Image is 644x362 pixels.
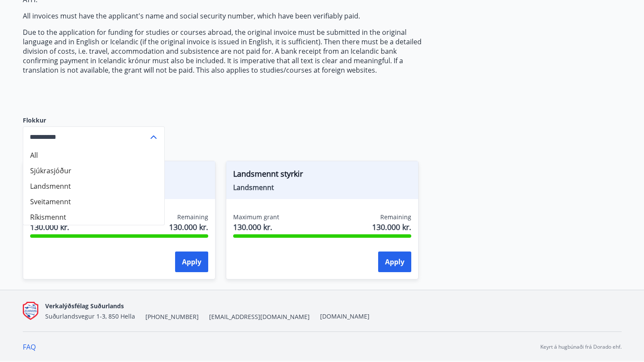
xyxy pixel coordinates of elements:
span: Suðurlandsvegur 1-3, 850 Hella [45,312,135,320]
span: 130.000 kr. [169,221,208,233]
button: Apply [175,252,208,272]
li: Landsmennt [23,178,164,194]
img: Q9do5ZaFAFhn9lajViqaa6OIrJ2A2A46lF7VsacK.png [23,302,38,320]
li: All [23,147,164,163]
span: 130.000 kr. [372,221,411,233]
span: 130.000 kr. [233,221,279,233]
button: Apply [378,252,411,272]
a: [DOMAIN_NAME] [320,312,370,320]
span: Remaining [177,213,208,221]
span: Verkalýðsfélag Suðurlands [45,302,124,310]
span: 130.000 kr. [30,221,76,233]
li: Sveitamennt [23,194,164,209]
p: Due to the application for funding for studies or courses abroad, the original invoice must be su... [23,28,429,75]
p: All invoices must have the applicant's name and social security number, which have been verifiabl... [23,11,429,21]
span: Remaining [380,213,411,221]
a: FAQ [23,342,36,352]
p: Keyrt á hugbúnaði frá Dorado ehf. [540,343,622,351]
span: Landsmennt styrkir [233,168,411,183]
span: Landsmennt [233,183,411,192]
li: Sjúkrasjóður [23,163,164,178]
span: Maximum grant [233,213,279,221]
span: [PHONE_NUMBER] [145,313,199,321]
label: Flokkur [23,116,165,125]
span: [EMAIL_ADDRESS][DOMAIN_NAME] [209,313,310,321]
li: Ríkismennt [23,209,164,225]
